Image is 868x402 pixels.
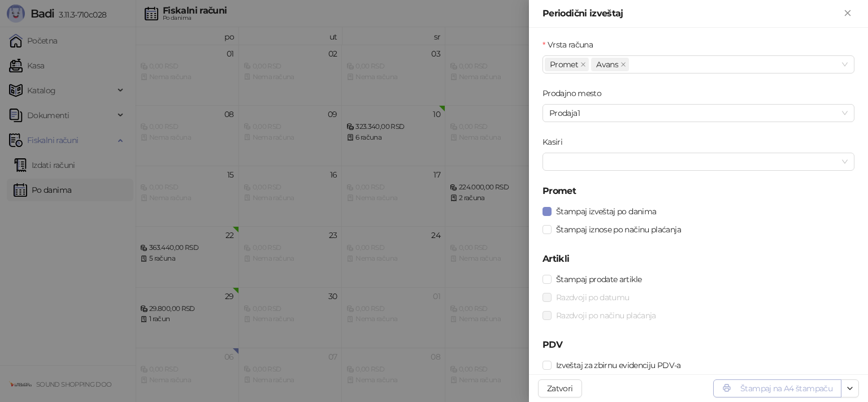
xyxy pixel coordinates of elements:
[550,58,578,71] span: Promet
[841,7,854,20] button: Zatvori
[538,379,582,397] button: Zatvori
[552,223,685,236] span: Štampaj iznose po načinu plaćanja
[542,338,854,352] h5: PDV
[580,62,586,67] span: close
[713,379,841,397] button: Štampaj na A4 štampaču
[542,136,570,148] label: Kasiri
[596,58,618,71] span: Avans
[542,38,600,51] label: Vrsta računa
[552,273,646,286] span: Štampaj prodate artikle
[552,291,633,304] span: Razdvoji po datumu
[552,359,685,371] span: Izveštaj za zbirnu evidenciju PDV-a
[552,205,661,218] span: Štampaj izveštaj po danima
[620,62,626,67] span: close
[542,7,841,20] div: Periodični izveštaj
[549,105,848,122] span: Prodaja1
[542,252,854,266] h5: Artikli
[542,184,854,198] h5: Promet
[552,309,661,322] span: Razdvoji po načinu plaćanja
[542,87,608,100] label: Prodajno mesto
